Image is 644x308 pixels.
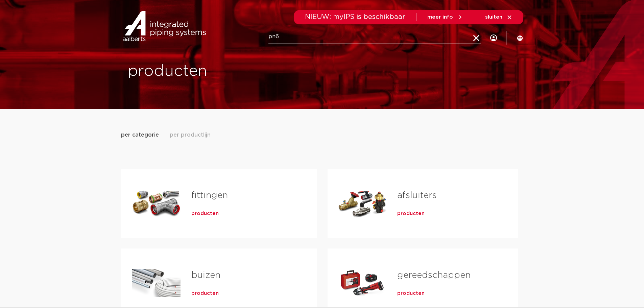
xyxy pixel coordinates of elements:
a: producten [397,210,425,217]
span: sluiten [485,15,502,20]
input: zoeken... [268,30,481,44]
a: fittingen [191,191,228,200]
a: producten [191,290,219,297]
span: NIEUW: myIPS is beschikbaar [305,14,405,20]
span: meer info [427,15,453,20]
a: gereedschappen [397,271,471,280]
span: per productlijn [170,131,211,139]
a: producten [191,210,219,217]
a: producten [397,290,425,297]
a: buizen [191,271,220,280]
a: meer info [427,14,463,20]
span: per categorie [121,131,159,139]
a: afsluiters [397,191,437,200]
h1: producten [128,61,319,82]
a: sluiten [485,14,512,20]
